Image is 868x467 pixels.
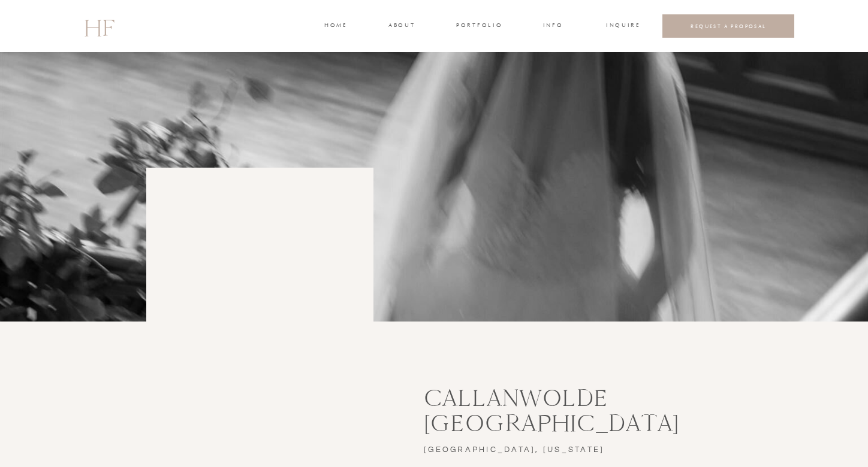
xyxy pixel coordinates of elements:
a: HF [84,9,114,44]
a: home [324,21,346,32]
h3: Callanwolde [GEOGRAPHIC_DATA] [424,386,788,420]
a: portfolio [456,21,501,32]
a: about [388,21,414,32]
a: INQUIRE [606,21,638,32]
a: INFO [542,21,564,32]
h3: [GEOGRAPHIC_DATA], [US_STATE] [424,443,633,460]
a: REQUEST A PROPOSAL [672,23,785,29]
